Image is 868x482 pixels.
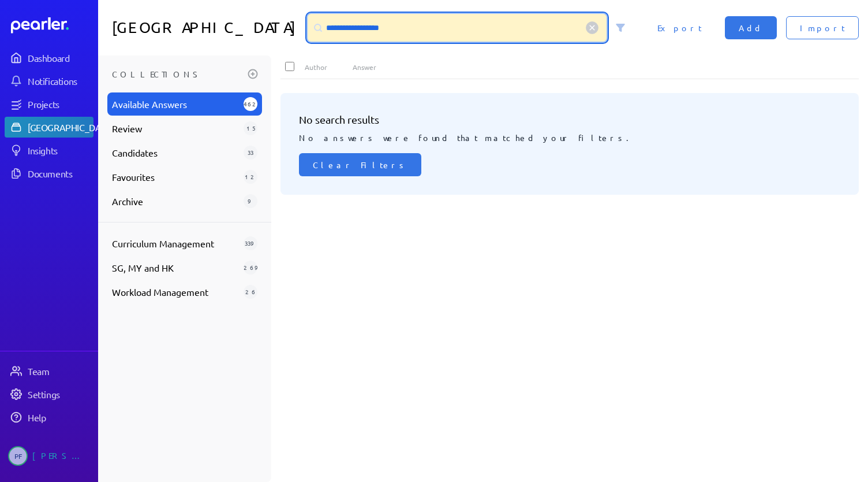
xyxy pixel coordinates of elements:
[28,388,92,400] div: Settings
[353,62,835,72] div: Answer
[28,144,92,156] div: Insights
[11,17,93,34] a: Dashboard
[299,153,421,176] button: Clear Filters
[725,16,777,39] button: Add
[32,446,90,466] div: [PERSON_NAME]
[112,146,239,160] span: Candidates
[299,112,840,127] h3: No search results
[739,22,763,34] span: Add
[112,65,244,83] h3: Collections
[112,14,303,42] h1: [GEOGRAPHIC_DATA]
[112,194,239,208] span: Archive
[5,163,93,184] a: Documents
[299,127,840,144] p: No answers were found that matched your filters.
[5,407,93,428] a: Help
[8,446,28,466] span: Patrick Flynn
[5,361,93,381] a: Team
[112,285,239,299] span: Workload Management
[313,159,407,170] span: Clear Filters
[28,365,92,377] div: Team
[5,140,93,161] a: Insights
[112,170,239,184] span: Favourites
[112,121,239,135] span: Review
[244,146,257,160] div: 33
[643,16,716,39] button: Export
[5,117,93,138] a: [GEOGRAPHIC_DATA]
[28,52,92,64] div: Dashboard
[5,94,93,114] a: Projects
[786,16,859,39] button: Import
[657,22,702,34] span: Export
[28,75,92,87] div: Notifications
[800,22,845,34] span: Import
[5,71,93,91] a: Notifications
[5,384,93,405] a: Settings
[244,285,257,299] div: 26
[244,194,257,208] div: 9
[28,411,92,423] div: Help
[112,261,239,275] span: SG, MY and HK
[28,168,92,179] div: Documents
[244,97,257,111] div: 4621
[244,261,257,275] div: 269
[305,62,353,72] div: Author
[28,98,92,110] div: Projects
[5,47,93,68] a: Dashboard
[244,121,257,135] div: 15
[5,442,93,470] a: PF[PERSON_NAME]
[244,236,257,250] div: 339
[244,170,257,184] div: 12
[112,97,239,111] span: Available Answers
[112,236,239,250] span: Curriculum Management
[28,121,114,133] div: [GEOGRAPHIC_DATA]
